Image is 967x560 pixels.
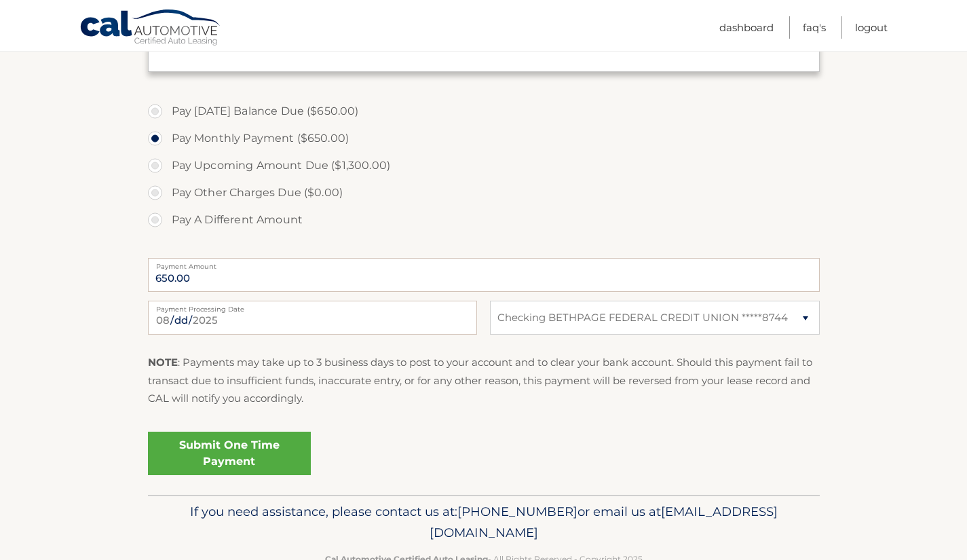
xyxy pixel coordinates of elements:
[148,354,820,407] p: : Payments may take up to 3 business days to post to your account and to clear your bank account....
[148,179,820,206] label: Pay Other Charges Due ($0.00)
[148,98,820,125] label: Pay [DATE] Balance Due ($650.00)
[457,504,577,519] span: [PHONE_NUMBER]
[148,125,820,152] label: Pay Monthly Payment ($650.00)
[148,258,820,292] input: Payment Amount
[148,356,178,369] strong: NOTE
[148,301,477,335] input: Payment Date
[79,9,222,48] a: Cal Automotive
[148,301,477,312] label: Payment Processing Date
[803,16,826,39] a: FAQ's
[148,206,820,234] label: Pay A Different Amount
[719,16,774,39] a: Dashboard
[148,258,820,269] label: Payment Amount
[148,152,820,179] label: Pay Upcoming Amount Due ($1,300.00)
[148,432,311,475] a: Submit One Time Payment
[157,501,811,544] p: If you need assistance, please contact us at: or email us at
[855,16,888,39] a: Logout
